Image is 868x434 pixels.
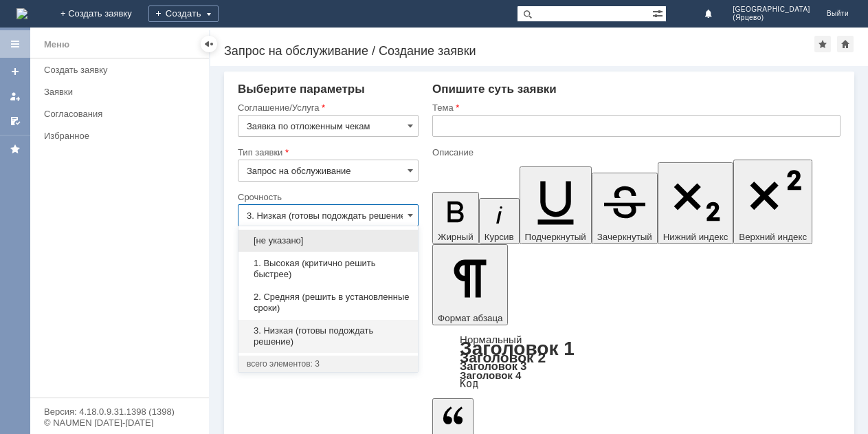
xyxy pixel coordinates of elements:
span: Верхний индекс [739,232,807,242]
span: Расширенный поиск [652,6,666,19]
div: всего элементов: 3 [247,358,410,369]
div: Сделать домашней страницей [837,36,854,52]
button: Нижний индекс [658,162,734,244]
button: Жирный [432,192,479,244]
div: Описание [432,148,838,157]
span: (Ярцево) [733,14,810,22]
span: 3. Низкая (готовы подождать решение) [247,325,410,347]
div: Тема [432,103,838,112]
span: Жирный [438,232,474,242]
button: Формат абзаца [432,244,508,325]
div: Заявки [44,87,201,97]
span: [GEOGRAPHIC_DATA] [733,6,810,14]
div: Запрос на обслуживание / Создание заявки [224,44,814,58]
div: Создать заявку [44,65,201,75]
a: Мои заявки [4,85,26,107]
a: Заголовок 2 [460,349,546,365]
a: Создать заявку [38,59,206,80]
button: Подчеркнутый [520,166,592,244]
div: Скрыть меню [201,36,217,52]
span: Подчеркнутый [525,232,586,242]
div: Избранное [44,131,186,141]
span: 1. Высокая (критично решить быстрее) [247,258,410,280]
a: Перейти на домашнюю страницу [16,8,27,19]
a: Заголовок 1 [460,338,575,359]
div: © NAUMEN [DATE]-[DATE] [44,418,195,427]
span: Нижний индекс [663,232,728,242]
div: Согласования [44,109,201,119]
a: Заявки [38,81,206,102]
div: Формат абзаца [432,335,841,389]
span: Курсив [485,232,514,242]
a: Согласования [38,103,206,124]
img: logo [16,8,27,19]
a: Заголовок 3 [460,360,526,372]
a: Создать заявку [4,61,26,83]
a: Нормальный [460,334,522,345]
div: Соглашение/Услуга [238,103,416,112]
div: Меню [44,36,69,53]
span: Зачеркнутый [597,232,652,242]
div: Тип заявки [238,148,416,157]
a: Заголовок 4 [460,369,521,381]
a: Код [460,378,478,390]
span: Выберите параметры [238,83,365,96]
span: [не указано] [247,235,410,246]
div: Срочность [238,193,416,202]
div: Создать [148,6,219,22]
button: Верхний индекс [733,160,812,244]
span: 2. Средняя (решить в установленные сроки) [247,292,410,314]
div: Версия: 4.18.0.9.31.1398 (1398) [44,407,195,416]
button: Курсив [479,198,520,244]
button: Зачеркнутый [592,173,658,244]
a: Мои согласования [4,110,26,132]
div: Добавить в избранное [814,36,831,52]
span: Формат абзаца [438,313,502,323]
span: Опишите суть заявки [432,83,557,96]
